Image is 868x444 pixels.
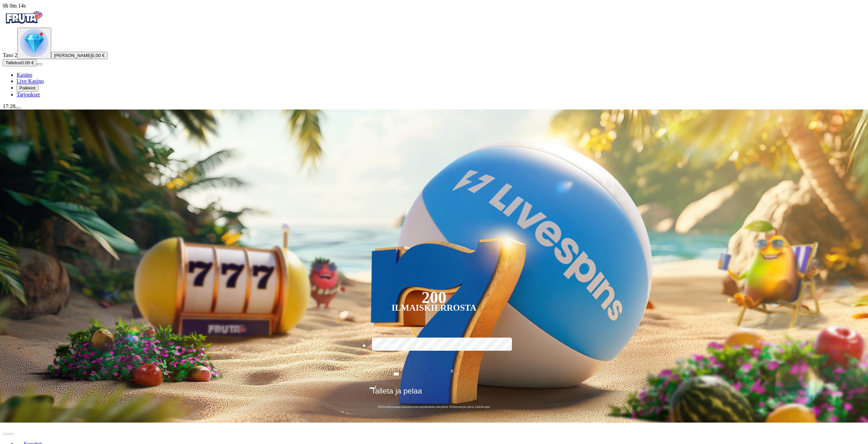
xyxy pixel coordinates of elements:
[375,385,377,389] span: €
[3,9,44,26] img: Fruta
[37,63,42,65] button: menu
[17,28,51,59] button: level unlocked
[3,9,865,98] nav: Primary
[3,103,15,109] span: 17:28
[3,52,17,58] span: Taso 2
[3,59,37,66] button: Talletusplus icon0.00 €
[451,368,453,375] span: €
[369,405,499,409] span: 200 kierrätysvapaata ilmaiskierrosta ensitalletuksen yhteydessä. 50 kierrosta per päivä, 4 päivän...
[392,304,477,312] div: Ilmaiskierrosta
[3,433,8,435] button: prev slide
[17,78,44,84] span: Live Kasino
[370,337,410,357] label: €50
[414,337,454,357] label: €150
[421,293,446,302] div: 200
[54,53,92,58] span: [PERSON_NAME]
[17,72,32,78] a: diamond iconKasino
[371,387,422,400] span: Talleta ja pelaa
[369,386,499,401] button: Talleta ja pelaa
[17,92,40,97] span: Tarjoukset
[17,78,44,84] a: poker-chip iconLive Kasino
[17,92,40,97] a: gift-inverted iconTarjoukset
[3,3,26,9] span: user session time
[6,60,21,65] span: Talletus
[17,84,38,92] button: reward iconPalkkiot
[20,29,48,57] img: level unlocked
[8,433,14,435] button: next slide
[3,21,44,27] a: Fruta
[17,72,32,78] span: Kasino
[51,52,108,59] button: [PERSON_NAME]0.00 €
[92,53,105,58] span: 0.00 €
[21,60,34,65] span: 0.00 €
[458,337,498,357] label: €250
[19,85,36,91] span: Palkkiot
[15,107,21,109] button: menu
